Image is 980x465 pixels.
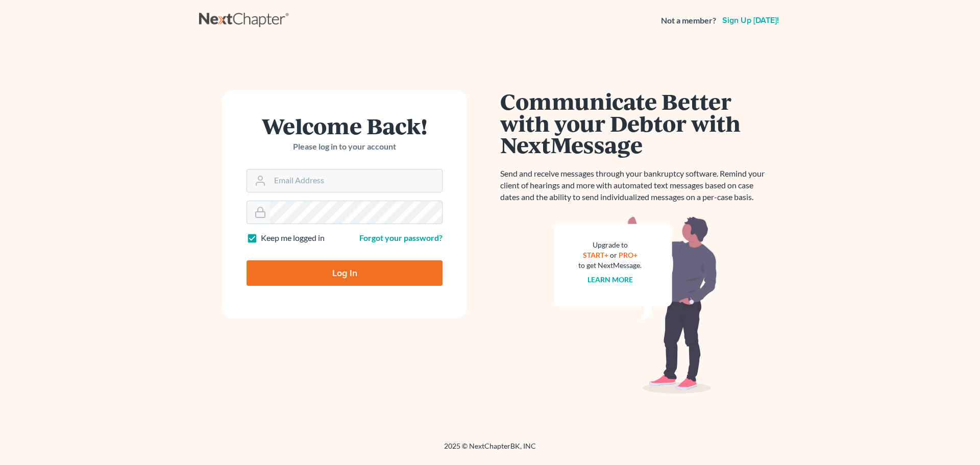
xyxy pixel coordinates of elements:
[247,115,443,137] h1: Welcome Back!
[359,233,443,242] a: Forgot your password?
[619,251,638,259] a: PRO+
[500,90,771,156] h1: Communicate Better with your Debtor with NextMessage
[247,141,443,153] p: Please log in to your account
[199,441,781,459] div: 2025 © NextChapterBK, INC
[247,260,443,286] input: Log In
[583,251,608,259] a: START+
[500,168,771,203] p: Send and receive messages through your bankruptcy software. Remind your client of hearings and mo...
[261,232,325,244] label: Keep me logged in
[554,215,717,394] img: nextmessage_bg-59042aed3d76b12b5cd301f8e5b87938c9018125f34e5fa2b7a6b67550977c72.svg
[661,15,716,27] strong: Not a member?
[578,240,642,250] div: Upgrade to
[610,251,617,259] span: or
[578,260,642,271] div: to get NextMessage.
[720,16,781,25] a: Sign up [DATE]!
[587,275,633,284] a: Learn more
[270,169,442,192] input: Email Address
